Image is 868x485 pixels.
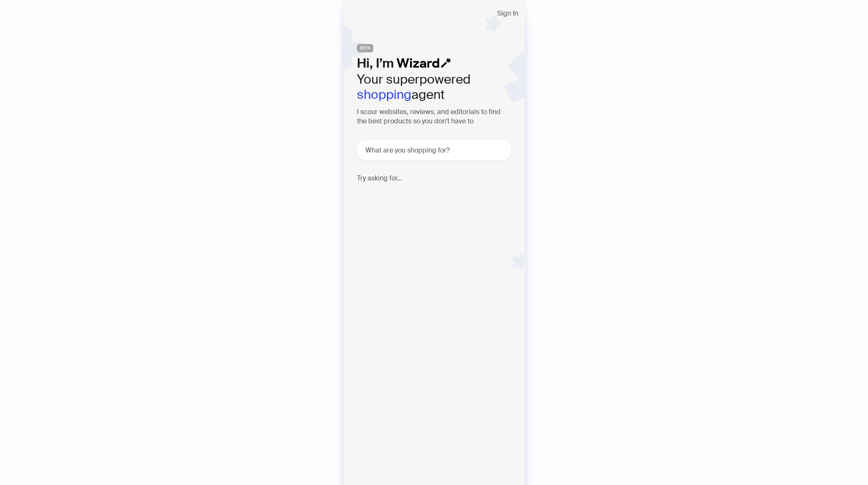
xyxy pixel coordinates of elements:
[497,10,518,17] span: Sign In
[357,174,512,182] h4: Try asking for...
[351,189,490,214] p: Looking for hydrating facial cream between $40 and $50 💧
[357,86,411,103] em: shopping
[357,55,394,71] span: Hi, I’m
[357,44,373,52] span: BETA
[357,72,512,102] h2: Your superpowered agent
[351,189,499,214] div: Looking for hydrating facial cream between $40 and $50 💧
[490,7,525,20] button: Sign In
[357,107,512,126] h3: I scour websites, reviews, and editorials to find the best products so you don't have to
